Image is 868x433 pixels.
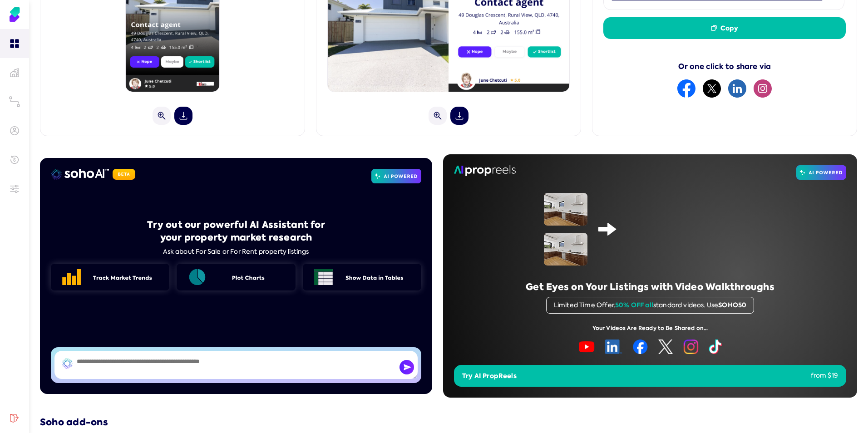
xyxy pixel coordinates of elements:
button: Copy [603,17,846,39]
iframe: Demo [627,193,757,266]
img: Soho Agent Portal Home [7,7,22,22]
span: 50% OFF all [615,300,653,310]
button: linkedin [728,79,746,100]
div: Or one click to share via [603,61,846,73]
button: twitter [703,79,721,100]
button: Try AI PropReelsfrom $19 [454,365,846,387]
img: image [544,193,587,226]
span: Copy [720,24,739,33]
span: SOHO50 [718,300,746,310]
h2: Get Eyes on Your Listings with Video Walkthroughs [443,280,857,293]
button: facebook [677,79,695,100]
img: image [579,340,722,354]
p: Ask about For Sale or For Rent property listings [40,247,432,256]
img: image [544,233,587,266]
a: Try out our powerful AI Assistant for your property market researchAsk about For Sale or For Rent... [40,158,432,394]
h2: Try out our powerful AI Assistant for your property market research [145,218,327,244]
div: Your Videos Are Ready to Be Shared on... [443,325,857,332]
h5: Soho add-ons [40,416,857,428]
div: Limited Time Offer. standard videos. Use [546,297,755,314]
a: Get Eyes on Your Listings with Video WalkthroughsLimited Time Offer.50% OFF allstandard videos. U... [443,154,857,398]
span: from $19 [811,371,838,380]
